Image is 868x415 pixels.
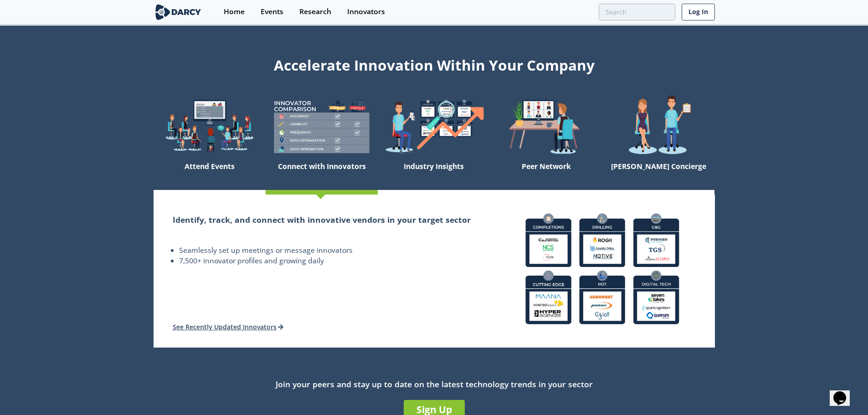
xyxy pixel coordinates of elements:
[224,8,245,15] div: Home
[490,158,602,190] div: Peer Network
[599,4,675,20] input: Advanced Search
[347,8,385,15] div: Innovators
[299,8,331,15] div: Research
[682,4,715,20] a: Log In
[602,95,714,158] img: welcome-concierge-wide-20dccca83e9cbdbb601deee24fb8df72.png
[518,206,687,332] img: connect-with-innovators-bd83fc158da14f96834d5193b73f77c6.png
[490,95,602,158] img: welcome-attend-b816887fc24c32c29d1763c6e0ddb6e6.png
[830,379,859,406] iframe: chat widget
[261,8,283,15] div: Events
[173,214,471,225] h2: Identify, track, and connect with innovative vendors in your target sector
[154,51,715,76] div: Accelerate Innovation Within Your Company
[378,95,490,158] img: welcome-find-a12191a34a96034fcac36f4ff4d37733.png
[266,158,378,190] div: Connect with Innovators
[173,323,284,331] a: See Recently Updated Innovators
[154,158,266,190] div: Attend Events
[266,95,378,158] img: welcome-compare-1b687586299da8f117b7ac84fd957760.png
[602,158,714,190] div: [PERSON_NAME] Concierge
[154,4,203,20] img: logo-wide.svg
[378,158,490,190] div: Industry Insights
[179,245,471,256] li: Seamlessly set up meetings or message innovators
[154,95,266,158] img: welcome-explore-560578ff38cea7c86bcfe544b5e45342.png
[179,256,471,266] li: 7,500+ innovator profiles and growing daily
